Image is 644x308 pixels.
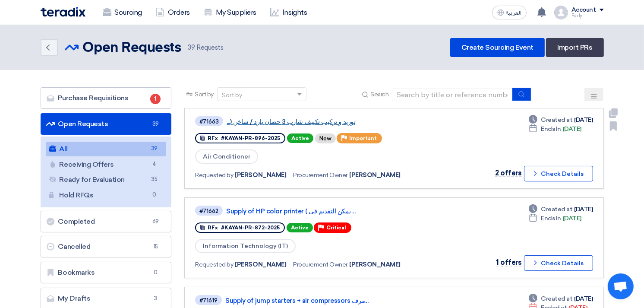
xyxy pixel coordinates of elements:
span: العربية [506,10,521,16]
a: Sourcing [96,3,149,22]
div: #71663 [199,119,219,124]
a: Supply of HP color printer ( يمكن التقديم فى ... [226,207,442,215]
a: Ready for Evaluation [46,172,167,187]
a: My Suppliers [197,3,263,22]
span: Ends In [541,214,561,223]
span: 15 [150,242,161,251]
span: Requested by [195,260,233,269]
a: All [46,142,167,156]
button: Check Details [524,166,593,181]
a: Receiving Offers [46,157,167,172]
div: Open chat [608,273,634,299]
span: Active [287,133,313,143]
span: 1 [150,94,161,104]
span: 3 [150,294,161,303]
span: 39 [150,120,161,128]
span: #KAYAN-PR-896-2025 [221,135,280,141]
span: [PERSON_NAME] [235,260,287,269]
span: [PERSON_NAME] [349,260,401,269]
span: Procurement Owner [293,171,347,180]
div: Sort by [222,91,242,100]
div: [DATE] [529,214,581,223]
a: Purchase Requisitions1 [41,87,172,109]
span: 1 offers [496,258,521,267]
div: Account [571,6,596,14]
div: #71619 [199,298,218,303]
a: Open Requests39 [41,113,172,135]
span: Sort by [195,90,214,99]
div: New [315,133,336,143]
span: 0 [150,268,161,277]
span: Created at [541,115,572,124]
span: Created at [541,205,572,214]
a: Cancelled15 [41,236,172,257]
span: Ends In [541,124,561,133]
a: Create Sourcing Event [450,38,545,57]
a: Completed69 [41,211,172,232]
div: [DATE] [529,294,593,303]
span: [PERSON_NAME] [349,171,401,180]
span: RFx [208,225,218,231]
span: Important [349,135,377,141]
a: توريد و تركيب تكييف شارب 3 حصان بارد / ساخن (... [227,118,442,126]
div: [DATE] [529,205,593,214]
div: [DATE] [529,124,581,133]
span: 4 [149,160,159,169]
span: Requests [188,43,223,53]
span: Requested by [195,171,233,180]
span: Air Conditioner [195,149,258,164]
span: Procurement Owner [293,260,347,269]
a: Hold RFQs [46,188,167,203]
span: Critical [326,225,346,231]
button: Check Details [524,255,593,271]
a: Supply of jump starters + air compressors مرف... [225,297,441,305]
span: Created at [541,294,572,303]
img: profile_test.png [554,6,568,19]
img: Teradix logo [41,7,85,17]
div: Fady [571,13,604,18]
span: Active [287,223,313,232]
span: 0 [149,191,159,200]
a: Insights [263,3,314,22]
span: 69 [150,217,161,226]
span: 35 [149,175,159,184]
div: [DATE] [529,115,593,124]
button: العربية [492,6,527,19]
span: RFx [208,135,218,141]
div: #71662 [199,208,218,214]
span: Information Technology (IT) [195,239,296,253]
span: #KAYAN-PR-872-2025 [221,225,280,231]
span: [PERSON_NAME] [235,171,287,180]
h2: Open Requests [83,39,181,57]
span: 39 [188,44,195,51]
span: 2 offers [495,169,521,177]
span: Search [370,90,388,99]
input: Search by title or reference number [392,88,513,101]
a: Orders [149,3,197,22]
a: Import PRs [546,38,603,57]
span: 39 [149,144,159,153]
a: Bookmarks0 [41,262,172,283]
